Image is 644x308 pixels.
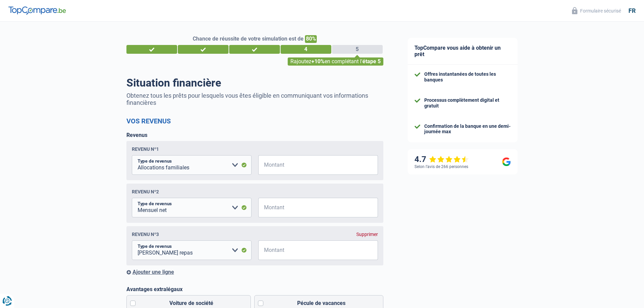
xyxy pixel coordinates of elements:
label: Revenus [126,132,147,138]
div: Processus complètement digital et gratuit [424,97,511,109]
span: étape 5 [362,58,381,65]
span: € [258,240,267,260]
div: Selon l’avis de 266 personnes [414,164,468,169]
div: 5 [332,45,383,54]
div: Revenu nº3 [132,232,159,237]
div: Confirmation de la banque en une demi-journée max [424,123,511,135]
p: Obtenez tous les prêts pour lesquels vous êtes éligible en communiquant vos informations financières [126,92,383,106]
img: TopCompare Logo [8,6,66,15]
div: 1 [126,45,177,54]
span: € [258,198,267,217]
span: +10% [311,58,325,65]
span: Chance de réussite de votre simulation est de [193,35,304,42]
div: TopCompare vous aide à obtenir un prêt [408,38,518,65]
h2: Vos revenus [126,117,383,125]
div: 2 [178,45,229,54]
button: Formulaire sécurisé [568,5,625,16]
div: Rajoutez en complétant l' [288,57,383,66]
span: € [258,155,267,175]
label: Avantages extralégaux [126,286,383,292]
div: Ajouter une ligne [126,269,383,275]
span: 80% [305,35,317,43]
div: Supprimer [356,232,378,237]
div: 4.7 [414,155,469,164]
div: 3 [229,45,280,54]
div: fr [628,7,636,15]
div: Revenu nº1 [132,146,159,152]
div: Offres instantanées de toutes les banques [424,71,511,83]
h1: Situation financière [126,76,383,89]
div: 4 [281,45,331,54]
div: Revenu nº2 [132,189,159,194]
